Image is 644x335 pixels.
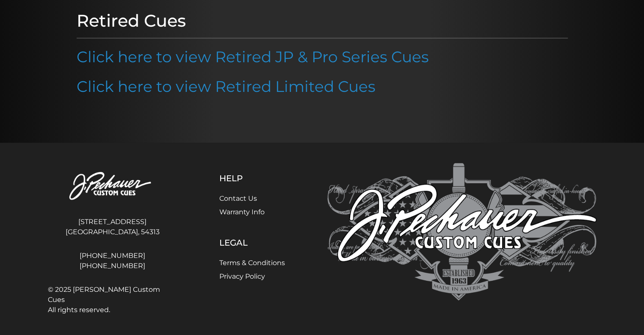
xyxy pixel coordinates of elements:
address: [STREET_ADDRESS] [GEOGRAPHIC_DATA], 54313 [48,213,177,241]
a: Click here to view Retired JP & Pro Series Cues [77,47,429,66]
a: Warranty Info [219,208,265,216]
a: [PHONE_NUMBER] [48,261,177,271]
a: Click here to view Retired Limited Cues [77,77,376,96]
img: Pechauer Custom Cues [48,163,177,210]
a: [PHONE_NUMBER] [48,251,177,261]
img: Pechauer Custom Cues [327,163,597,301]
h5: Legal [219,238,285,248]
a: Contact Us [219,194,257,202]
a: Privacy Policy [219,272,265,280]
h5: Help [219,173,285,183]
a: Terms & Conditions [219,259,285,267]
h1: Retired Cues [77,11,568,31]
span: © 2025 [PERSON_NAME] Custom Cues All rights reserved. [48,285,177,315]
